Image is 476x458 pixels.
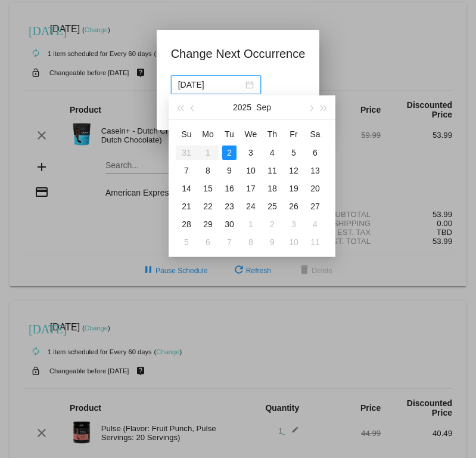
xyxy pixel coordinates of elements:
td: 9/23/2025 [219,197,240,215]
td: 10/6/2025 [197,233,219,251]
td: 10/3/2025 [283,215,304,233]
div: 2 [222,146,237,160]
td: 9/3/2025 [240,144,262,162]
div: 23 [222,199,237,213]
th: Sun [176,125,197,144]
div: 3 [287,217,301,231]
td: 9/21/2025 [176,197,197,215]
button: Sep [256,95,271,119]
td: 9/22/2025 [197,197,219,215]
div: 9 [265,235,279,249]
td: 9/6/2025 [304,144,326,162]
td: 9/25/2025 [262,197,283,215]
div: 7 [222,235,237,249]
td: 10/1/2025 [240,215,262,233]
td: 10/5/2025 [176,233,197,251]
button: Next year (Control + right) [318,95,331,119]
td: 10/4/2025 [304,215,326,233]
td: 9/12/2025 [283,162,304,180]
div: 5 [287,146,301,160]
div: 6 [308,146,322,160]
div: 29 [201,217,215,231]
div: 27 [308,199,322,213]
td: 10/10/2025 [283,233,304,251]
div: 4 [265,146,279,160]
div: 12 [287,163,301,178]
button: 2025 [233,95,251,119]
td: 10/9/2025 [262,233,283,251]
div: 1 [244,217,258,231]
td: 10/11/2025 [304,233,326,251]
div: 9 [222,163,237,178]
div: 7 [179,163,194,178]
div: 15 [201,181,215,196]
div: 19 [287,181,301,196]
div: 20 [308,181,322,196]
td: 9/29/2025 [197,215,219,233]
button: Next month (PageDown) [304,95,317,119]
td: 9/10/2025 [240,162,262,180]
td: 9/8/2025 [197,162,219,180]
button: Last year (Control + left) [173,95,186,119]
td: 10/7/2025 [219,233,240,251]
td: 9/27/2025 [304,197,326,215]
td: 9/14/2025 [176,180,197,197]
div: 11 [308,235,322,249]
td: 9/7/2025 [176,162,197,180]
div: 10 [287,235,301,249]
div: 11 [265,163,279,178]
th: Tue [219,125,240,144]
td: 9/11/2025 [262,162,283,180]
td: 9/17/2025 [240,180,262,197]
div: 8 [244,235,258,249]
td: 9/16/2025 [219,180,240,197]
div: 14 [179,181,194,196]
td: 10/2/2025 [262,215,283,233]
div: 18 [265,181,279,196]
td: 9/2/2025 [219,144,240,162]
th: Mon [197,125,219,144]
td: 9/18/2025 [262,180,283,197]
div: 6 [201,235,215,249]
th: Sat [304,125,326,144]
th: Thu [262,125,283,144]
td: 9/5/2025 [283,144,304,162]
div: 3 [244,146,258,160]
div: 4 [308,217,322,231]
div: 30 [222,217,237,231]
td: 9/15/2025 [197,180,219,197]
div: 26 [287,199,301,213]
td: 9/26/2025 [283,197,304,215]
td: 9/24/2025 [240,197,262,215]
div: 24 [244,199,258,213]
div: 21 [179,199,194,213]
div: 10 [244,163,258,178]
th: Fri [283,125,304,144]
td: 9/4/2025 [262,144,283,162]
td: 10/8/2025 [240,233,262,251]
td: 9/28/2025 [176,215,197,233]
td: 9/30/2025 [219,215,240,233]
div: 28 [179,217,194,231]
div: 16 [222,181,237,196]
td: 9/13/2025 [304,162,326,180]
div: 13 [308,163,322,178]
td: 9/9/2025 [219,162,240,180]
td: 9/19/2025 [283,180,304,197]
div: 2 [265,217,279,231]
div: 22 [201,199,215,213]
div: 25 [265,199,279,213]
h1: Change Next Occurrence [171,44,306,63]
input: Select date [178,78,243,91]
td: 9/20/2025 [304,180,326,197]
button: Previous month (PageUp) [186,95,200,119]
div: 17 [244,181,258,196]
th: Wed [240,125,262,144]
div: 5 [179,235,194,249]
div: 8 [201,163,215,178]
